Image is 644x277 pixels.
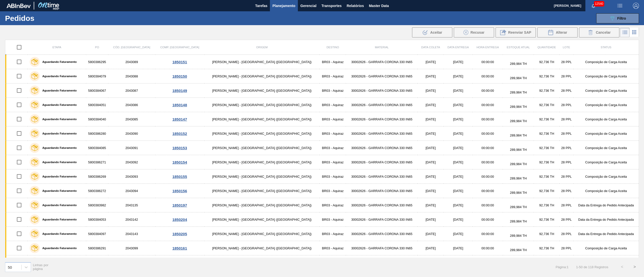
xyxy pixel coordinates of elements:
label: Aguardando Faturamento [40,103,77,106]
a: Aguardando Faturamento58003840512043086[PERSON_NAME] - [GEOGRAPHIC_DATA] ([GEOGRAPHIC_DATA])BR03 ... [5,98,639,112]
td: 5800383982 [86,198,108,212]
td: [DATE] [444,212,473,227]
a: Aguardando Faturamento58003862952043089[PERSON_NAME] - [GEOGRAPHIC_DATA] ([GEOGRAPHIC_DATA])BR03 ... [5,55,639,69]
span: Reenviar SAP [508,30,531,34]
td: 92,736 TH [534,112,559,126]
td: 2043094 [108,184,155,198]
td: [PERSON_NAME] - [GEOGRAPHIC_DATA] ([GEOGRAPHIC_DATA]) [204,155,319,169]
td: 2043092 [108,155,155,169]
img: Logout [633,3,639,9]
td: [DATE] [444,141,473,155]
td: [DATE] [418,69,444,83]
td: 30002626 - GARRAFA CORONA 330 IN65 [346,98,418,112]
span: Quantidade [538,46,556,49]
td: BR03 - Aquiraz [319,112,346,126]
td: [DATE] [418,98,444,112]
a: Aguardando Faturamento58003840972043143[PERSON_NAME] - [GEOGRAPHIC_DATA] ([GEOGRAPHIC_DATA])BR03 ... [5,227,639,241]
span: Material [375,46,389,49]
td: 2043143 [108,227,155,241]
label: Aguardando Faturamento [40,75,77,78]
td: [DATE] [444,184,473,198]
span: 289,984 TH [510,90,527,94]
td: [DATE] [444,198,473,212]
label: Aguardando Faturamento [40,89,77,92]
td: 00:00:00 [473,98,503,112]
a: Aguardando Faturamento58003840792043088[PERSON_NAME] - [GEOGRAPHIC_DATA] ([GEOGRAPHIC_DATA])BR03 ... [5,69,639,83]
td: 92,736 TH [534,169,559,184]
td: Composição de Carga Aceita [573,112,639,126]
td: 5800383981 [86,255,108,270]
td: Composição de Carga Aceita [573,55,639,69]
div: Visão em Lista [620,28,630,37]
td: 5800386269 [86,169,108,184]
td: BR03 - Aquiraz [319,83,346,98]
td: 2043090 [108,126,155,141]
td: [DATE] [444,241,473,255]
div: 1850149 [156,88,204,93]
a: Aguardando Faturamento58003862692043093[PERSON_NAME] - [GEOGRAPHIC_DATA] ([GEOGRAPHIC_DATA])BR03 ... [5,169,639,184]
div: 1850197 [156,203,204,207]
td: [DATE] [418,83,444,98]
td: 00:00:00 [473,227,503,241]
div: 1850156 [156,189,204,193]
div: 1850152 [156,131,204,136]
td: Composição de Carga Aceita [573,126,639,141]
td: BR03 - Aquiraz [319,55,346,69]
td: 00:00:00 [473,255,503,270]
div: 50 [8,265,12,269]
td: 5800386291 [86,241,108,255]
td: 92,736 TH [534,155,559,169]
td: 28 PPL [559,98,573,112]
div: 1850154 [156,160,204,164]
td: 00:00:00 [473,241,503,255]
span: Gerencial [300,3,316,9]
td: [DATE] [444,112,473,126]
div: 1850153 [156,146,204,150]
td: 30002626 - GARRAFA CORONA 330 IN65 [346,141,418,155]
td: 00:00:00 [473,141,503,155]
td: 2043135 [108,198,155,212]
a: Aguardando Faturamento58003839822043135[PERSON_NAME] - [GEOGRAPHIC_DATA] ([GEOGRAPHIC_DATA])BR03 ... [5,198,639,212]
div: Recusar [454,27,494,37]
td: 5800384097 [86,227,108,241]
td: [DATE] [444,155,473,169]
td: 2043085 [108,112,155,126]
button: Cancelar [579,27,619,37]
td: [DATE] [444,69,473,83]
span: Planejamento [272,3,295,9]
a: Aguardando Faturamento58003862722043094[PERSON_NAME] - [GEOGRAPHIC_DATA] ([GEOGRAPHIC_DATA])BR03 ... [5,184,639,198]
td: [PERSON_NAME] - [GEOGRAPHIC_DATA] ([GEOGRAPHIC_DATA]) [204,212,319,227]
label: Aguardando Faturamento [40,132,77,135]
div: 1850151 [156,60,204,64]
span: 289,984 TH [510,105,527,109]
td: 2043093 [108,169,155,184]
span: 289,984 TH [510,234,527,238]
td: 28 PPL [559,169,573,184]
span: Comp. [GEOGRAPHIC_DATA] [160,46,199,49]
img: TNhmsLtSVTkK8tSr43FrP2fwEKptu5GPRR3wAAAABJRU5ErkJggg== [7,4,31,8]
button: > [628,261,641,273]
td: 92,736 TH [534,241,559,255]
td: 5800384051 [86,98,108,112]
td: 92,736 TH [534,83,559,98]
td: 00:00:00 [473,83,503,98]
td: 28 PPL [559,126,573,141]
label: Aguardando Faturamento [40,232,77,235]
span: Origem [256,46,267,49]
td: 28 PPL [559,112,573,126]
td: [PERSON_NAME] - [GEOGRAPHIC_DATA] ([GEOGRAPHIC_DATA]) [204,255,319,270]
td: [DATE] [418,155,444,169]
span: 289,984 TH [510,176,527,180]
td: 5800384085 [86,141,108,155]
td: [DATE] [418,227,444,241]
td: [PERSON_NAME] - [GEOGRAPHIC_DATA] ([GEOGRAPHIC_DATA]) [204,184,319,198]
td: 00:00:00 [473,169,503,184]
td: 00:00:00 [473,212,503,227]
div: Reenviar SAP [496,27,536,37]
td: [DATE] [418,184,444,198]
td: [DATE] [444,227,473,241]
td: [DATE] [444,126,473,141]
td: [DATE] [418,212,444,227]
span: Filtro [617,16,626,20]
td: [PERSON_NAME] - [GEOGRAPHIC_DATA] ([GEOGRAPHIC_DATA]) [204,98,319,112]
